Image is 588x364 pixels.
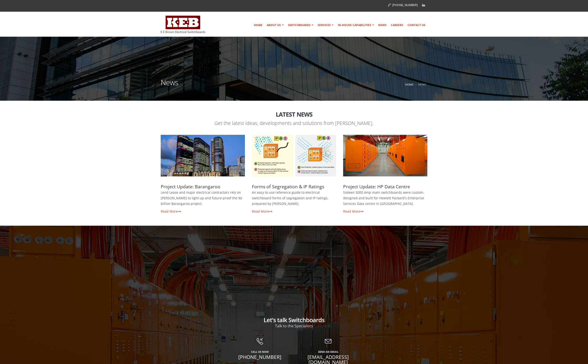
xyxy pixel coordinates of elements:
[316,21,335,30] a: Services
[161,120,427,127] p: Get the latest ideas, developments and solutions from [PERSON_NAME].
[161,111,427,118] h2: Latest News
[252,21,264,30] a: Home
[343,135,427,176] a: Project Update: HP Data Centre
[406,21,427,30] a: Contact Us
[252,190,336,207] p: An easy to use reference guide to electrical switchboard forms of segregation and IP ratings, pre...
[252,209,272,214] a: Read More
[161,183,220,190] a: Project Update: Barangaroo
[161,190,245,207] p: Lend Lease and major electrical contractors rely on [PERSON_NAME] to light up and future-proof th...
[161,323,427,329] p: Talk to the Specialists
[161,16,205,33] img: K E Brown Electrical Switchboards
[343,190,427,207] p: Sixteen 5000 Amp main switchboards were custom-designed and built for Hewlett Packard's Enterpris...
[389,21,405,30] a: Careers
[161,79,178,92] h1: News
[161,317,427,323] h2: Let's talk Switchboards
[161,135,245,176] a: Project Update: Barangaroo
[229,354,291,360] span: [PHONE_NUMBER]
[161,209,181,214] a: Read More
[343,183,410,190] a: Project Update: HP Data Centre
[376,21,388,30] a: News
[265,21,286,30] a: About Us
[252,135,336,176] a: Forms of Segregation & IP Ratings
[252,183,324,190] a: Forms of Segregation & IP Ratings
[414,82,426,87] li: News
[336,21,376,30] a: In-house Capabilities
[229,349,291,354] span: Call Us Now
[286,21,315,30] a: Switchboards
[298,349,359,354] span: Send An Email
[420,2,427,9] a: Linkedin
[343,209,363,214] a: Read More
[388,3,418,7] a: [PHONE_NUMBER]
[405,82,414,86] a: Home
